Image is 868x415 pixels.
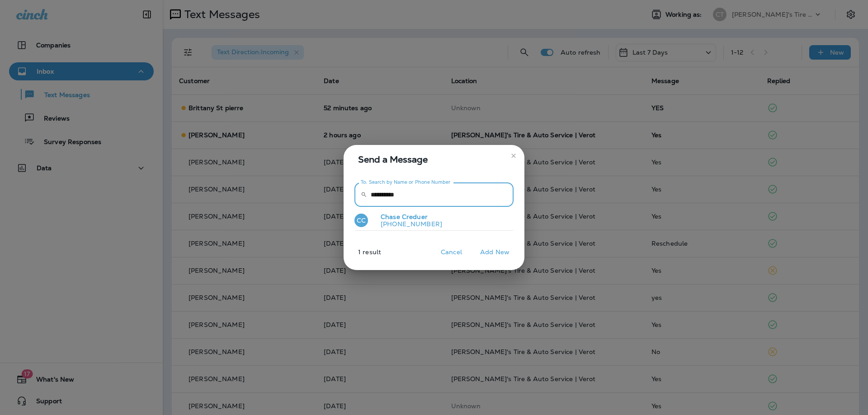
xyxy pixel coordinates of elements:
span: Send a Message [358,152,514,167]
label: To: Search by Name or Phone Number [361,179,451,186]
p: [PHONE_NUMBER] [373,220,442,228]
span: Chase [381,213,400,221]
button: CCChase Creduer[PHONE_NUMBER] [354,210,514,231]
button: Cancel [434,245,468,259]
button: close [506,149,521,163]
span: Creduer [402,213,428,221]
p: 1 result [340,248,381,263]
div: CC [354,214,368,227]
button: Add New [476,245,514,259]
